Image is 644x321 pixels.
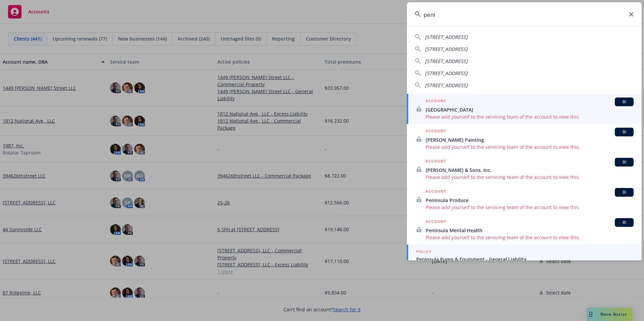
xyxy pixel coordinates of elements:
[407,2,642,26] input: Search...
[426,167,634,174] span: [PERSON_NAME] & Sons, Inc.
[426,128,446,136] h5: ACCOUNT
[426,204,634,211] span: Please add yourself to the servicing team of the account to view this.
[426,136,634,143] span: [PERSON_NAME] Painting
[407,214,642,245] a: ACCOUNTBIPeninsula Mental HealthPlease add yourself to the servicing team of the account to view ...
[426,98,446,106] h5: ACCOUNT
[425,46,468,52] span: [STREET_ADDRESS]
[426,197,634,204] span: Peninsula Produce
[425,70,468,76] span: [STREET_ADDRESS]
[407,124,642,154] a: ACCOUNTBI[PERSON_NAME] PaintingPlease add yourself to the servicing team of the account to view t...
[407,154,642,184] a: ACCOUNTBI[PERSON_NAME] & Sons, Inc.Please add yourself to the servicing team of the account to vi...
[426,113,634,120] span: Please add yourself to the servicing team of the account to view this.
[407,245,642,273] a: POLICYPeninsula Pump & Equipment - General Liability
[426,188,446,196] h5: ACCOUNT
[426,218,446,226] h5: ACCOUNT
[618,99,631,105] span: BI
[618,159,631,165] span: BI
[416,248,432,255] h5: POLICY
[618,189,631,195] span: BI
[425,34,468,40] span: [STREET_ADDRESS]
[618,129,631,135] span: BI
[426,174,634,181] span: Please add yourself to the servicing team of the account to view this.
[618,219,631,226] span: BI
[425,58,468,64] span: [STREET_ADDRESS]
[426,106,634,113] span: [GEOGRAPHIC_DATA]
[407,94,642,124] a: ACCOUNTBI[GEOGRAPHIC_DATA]Please add yourself to the servicing team of the account to view this.
[425,82,468,88] span: [STREET_ADDRESS]
[416,256,634,263] span: Peninsula Pump & Equipment - General Liability
[426,227,634,234] span: Peninsula Mental Health
[426,158,446,166] h5: ACCOUNT
[426,143,634,150] span: Please add yourself to the servicing team of the account to view this.
[407,184,642,214] a: ACCOUNTBIPeninsula ProducePlease add yourself to the servicing team of the account to view this.
[426,234,634,241] span: Please add yourself to the servicing team of the account to view this.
